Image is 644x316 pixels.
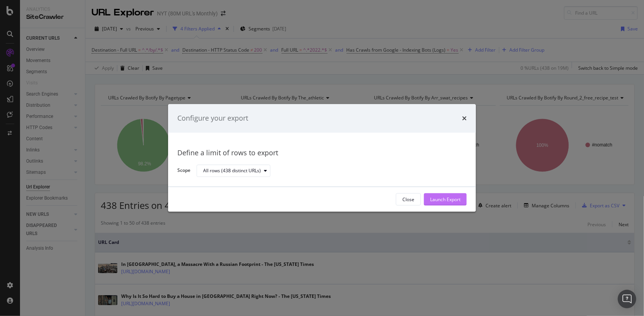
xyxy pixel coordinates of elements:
div: All rows (438 distinct URLs) [203,168,261,173]
button: All rows (438 distinct URLs) [197,165,270,177]
button: Launch Export [424,193,467,206]
div: modal [168,104,476,212]
div: Launch Export [430,196,460,203]
button: Close [396,193,421,206]
div: Define a limit of rows to export [177,148,467,158]
div: Open Intercom Messenger [618,290,636,308]
div: Configure your export [177,113,248,123]
div: Close [402,196,414,203]
label: Scope [177,167,190,176]
div: times [462,113,467,123]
